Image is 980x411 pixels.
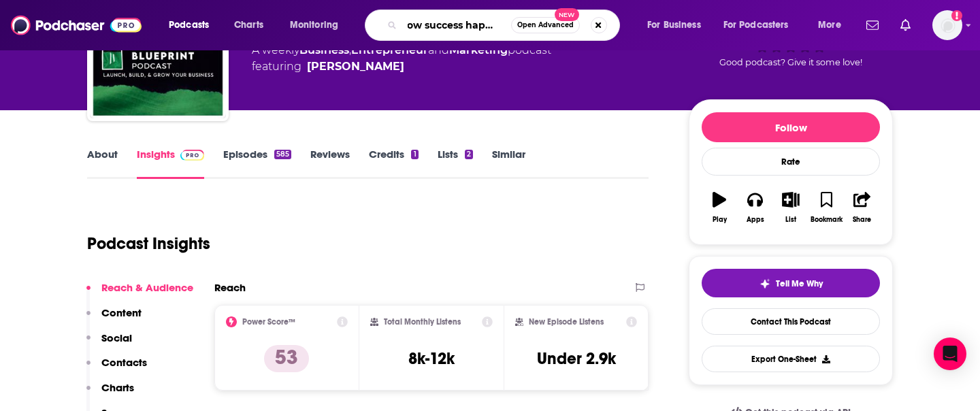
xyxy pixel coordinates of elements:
[411,150,418,159] div: 1
[137,148,204,179] a: InsightsPodchaser Pro
[737,183,772,232] button: Apps
[214,281,246,294] h2: Reach
[932,10,962,40] span: Logged in as cmand-c
[252,59,551,75] span: featuring
[290,16,338,35] span: Monitoring
[808,183,844,232] button: Bookmark
[702,112,880,142] button: Follow
[702,183,737,232] button: Play
[785,216,796,224] div: List
[86,356,147,381] button: Contacts
[773,183,808,232] button: List
[225,14,272,36] a: Charts
[307,59,404,75] a: Jay Jones
[310,148,350,179] a: Reviews
[853,216,871,224] div: Share
[723,16,789,35] span: For Podcasters
[86,306,142,331] button: Content
[702,269,880,297] button: tell me why sparkleTell Me Why
[264,345,309,372] p: 53
[101,281,193,294] p: Reach & Audience
[378,10,633,41] div: Search podcasts, credits, & more...
[87,233,210,254] h1: Podcast Insights
[408,348,455,369] h3: 8k-12k
[86,281,193,306] button: Reach & Audience
[638,14,718,36] button: open menu
[169,16,209,35] span: Podcasts
[234,16,263,35] span: Charts
[86,331,132,357] button: Social
[759,278,770,289] img: tell me why sparkle
[715,14,808,36] button: open menu
[811,216,843,224] div: Bookmark
[101,331,132,344] p: Social
[537,348,616,369] h3: Under 2.9k
[713,216,727,224] div: Play
[776,278,823,289] span: Tell Me Why
[808,14,858,36] button: open menu
[932,10,962,40] img: User Profile
[242,317,295,327] h2: Power Score™
[384,317,461,327] h2: Total Monthly Listens
[101,381,134,394] p: Charts
[747,216,764,224] div: Apps
[101,306,142,319] p: Content
[159,14,227,36] button: open menu
[951,10,962,21] svg: Add a profile image
[934,338,966,370] div: Open Intercom Messenger
[274,150,291,159] div: 585
[702,308,880,335] a: Contact This Podcast
[492,148,525,179] a: Similar
[861,14,884,37] a: Show notifications dropdown
[647,16,701,35] span: For Business
[702,346,880,372] button: Export One-Sheet
[465,150,473,159] div: 2
[87,148,118,179] a: About
[511,17,580,33] button: Open AdvancedNew
[11,12,142,38] img: Podchaser - Follow, Share and Rate Podcasts
[86,381,134,406] button: Charts
[529,317,604,327] h2: New Episode Listens
[280,14,356,36] button: open menu
[369,148,418,179] a: Credits1
[932,10,962,40] button: Show profile menu
[252,42,551,75] div: A weekly podcast
[101,356,147,369] p: Contacts
[438,148,473,179] a: Lists2
[818,16,841,35] span: More
[702,148,880,176] div: Rate
[719,57,862,67] span: Good podcast? Give it some love!
[402,14,511,36] input: Search podcasts, credits, & more...
[180,150,204,161] img: Podchaser Pro
[223,148,291,179] a: Episodes585
[555,8,579,21] span: New
[895,14,916,37] a: Show notifications dropdown
[517,22,574,29] span: Open Advanced
[845,183,880,232] button: Share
